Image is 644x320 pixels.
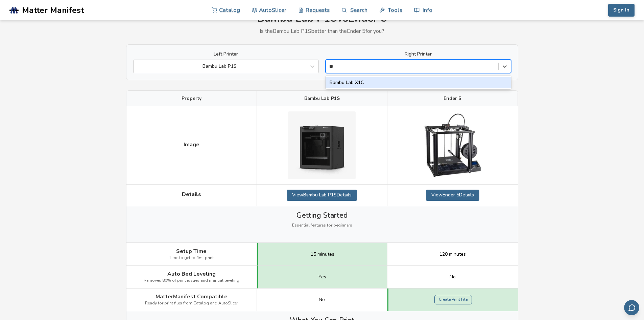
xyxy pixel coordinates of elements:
[156,294,228,300] span: MatterManifest Compatible
[444,96,461,101] span: Ender 5
[329,64,336,69] input: Bambu Lab X1C
[133,51,319,57] label: Left Printer
[624,300,639,315] button: Send feedback via email
[182,191,201,197] span: Details
[304,96,340,101] span: Bambu Lab P1S
[144,278,239,283] span: Removes 80% of print issues and manual leveling
[608,4,635,17] button: Sign In
[434,295,472,304] a: Create Print File
[426,190,479,200] a: ViewEnder 5Details
[22,5,84,15] span: Matter Manifest
[126,28,518,34] p: Is the Bambu Lab P1S better than the Ender 5 for you?
[311,252,334,257] span: 15 minutes
[137,64,138,69] input: Bambu Lab P1S
[182,96,201,101] span: Property
[126,12,518,25] h1: Bambu Lab P1S vs Ender 5
[439,252,466,257] span: 120 minutes
[419,111,486,179] img: Ender 5
[287,190,357,200] a: ViewBambu Lab P1SDetails
[292,223,352,228] span: Essential features for beginners
[184,142,199,148] span: Image
[296,211,348,219] span: Getting Started
[326,77,511,88] div: Bambu Lab X1C
[450,274,456,280] span: No
[318,274,326,280] span: Yes
[169,256,214,260] span: Time to get to first print
[167,271,216,277] span: Auto Bed Leveling
[319,297,325,302] span: No
[145,301,238,306] span: Ready for print files from Catalog and AutoSlicer
[326,51,511,57] label: Right Printer
[288,111,356,179] img: Bambu Lab P1S
[176,248,207,254] span: Setup Time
